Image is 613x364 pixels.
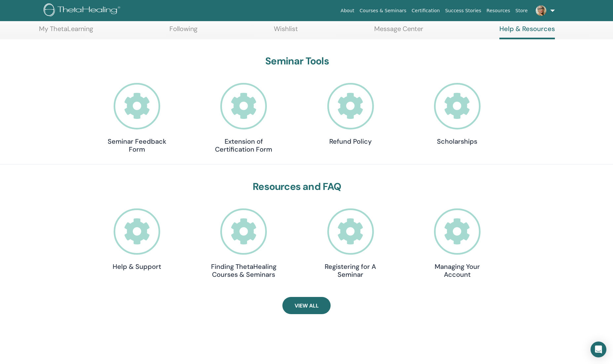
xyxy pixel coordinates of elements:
a: About [338,5,357,17]
h4: Registering for A Seminar [317,263,383,278]
a: Managing Your Account [424,208,490,279]
img: default.jpg [536,5,546,16]
a: Finding ThetaHealing Courses & Seminars [211,208,277,279]
a: Success Stories [443,5,484,17]
a: View All [282,297,331,314]
h4: Managing Your Account [424,263,490,278]
a: Extension of Certification Form [211,83,277,153]
a: Wishlist [274,25,298,38]
a: Certification [409,5,442,17]
a: Store [513,5,530,17]
h3: Seminar Tools [104,55,490,67]
h4: Refund Policy [317,137,383,145]
h4: Help & Support [104,263,170,271]
a: Refund Policy [317,83,383,145]
a: Seminar Feedback Form [104,83,170,153]
a: My ThetaLearning [39,25,93,38]
a: Help & Support [104,208,170,271]
h4: Finding ThetaHealing Courses & Seminars [211,263,277,278]
h4: Extension of Certification Form [211,137,277,153]
h4: Seminar Feedback Form [104,137,170,153]
h4: Scholarships [424,137,490,145]
a: Resources [484,5,513,17]
a: Registering for A Seminar [317,208,383,279]
span: View All [295,302,319,309]
a: Message Center [374,25,423,38]
a: Scholarships [424,83,490,145]
a: Help & Resources [499,25,555,39]
img: logo.png [44,3,123,18]
a: Following [169,25,198,38]
h3: Resources and FAQ [104,181,490,193]
a: Courses & Seminars [357,5,409,17]
div: Open Intercom Messenger [591,342,606,357]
